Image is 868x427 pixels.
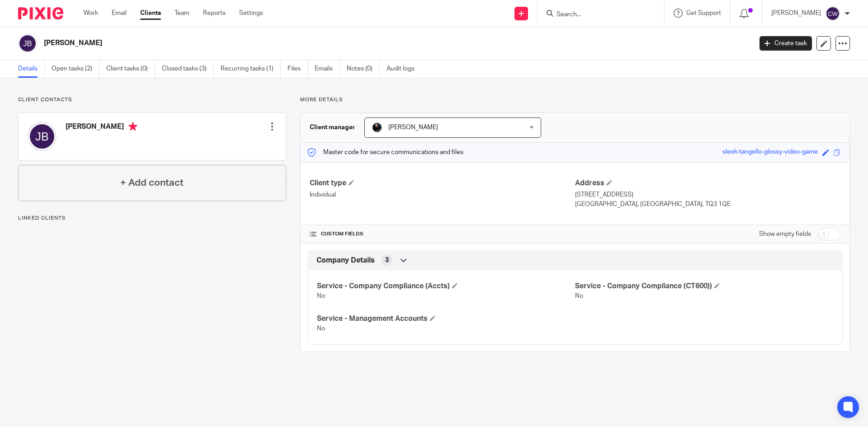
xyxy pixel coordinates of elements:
[52,60,99,78] a: Open tasks (2)
[388,124,438,131] span: [PERSON_NAME]
[300,96,850,103] p: More details
[120,176,184,190] h4: + Add contact
[385,256,389,265] span: 3
[18,34,37,53] img: svg%3E
[28,122,57,151] img: svg%3E
[317,314,575,324] h4: Service - Management Accounts
[44,38,605,48] h2: [PERSON_NAME]
[307,148,463,157] p: Master code for secure communications and files
[18,7,63,19] img: Pixie
[128,122,137,131] i: Primary
[203,9,226,18] a: Reports
[239,9,263,18] a: Settings
[771,9,821,18] p: [PERSON_NAME]
[18,60,45,78] a: Details
[18,96,286,103] p: Client contacts
[317,325,325,332] span: No
[221,60,281,78] a: Recurring tasks (1)
[317,282,575,291] h4: Service - Company Compliance (Accts)
[759,230,811,239] label: Show empty fields
[575,200,840,209] p: [GEOGRAPHIC_DATA], [GEOGRAPHIC_DATA], TQ3 1QE
[140,9,161,18] a: Clients
[686,10,721,16] span: Get Support
[18,215,286,222] p: Linked clients
[66,122,137,133] h4: [PERSON_NAME]
[310,230,575,238] h4: CUSTOM FIELDS
[106,60,155,78] a: Client tasks (0)
[575,293,583,299] span: No
[315,60,340,78] a: Emails
[387,60,421,78] a: Audit logs
[575,190,840,199] p: [STREET_ADDRESS]
[347,60,380,78] a: Notes (0)
[162,60,214,78] a: Closed tasks (3)
[310,123,355,132] h3: Client manager
[575,178,840,188] h4: Address
[317,293,325,299] span: No
[310,190,575,199] p: Individual
[575,282,833,291] h4: Service - Company Compliance (CT600))
[372,122,382,133] img: Headshots%20accounting4everything_Poppy%20Jakes%20Photography-2203.jpg
[722,147,818,158] div: sleek-tangello-glossy-video-game
[759,36,812,51] a: Create task
[288,60,308,78] a: Files
[556,11,637,19] input: Search
[826,6,840,21] img: svg%3E
[84,9,98,18] a: Work
[112,9,127,18] a: Email
[310,178,575,188] h4: Client type
[175,9,189,18] a: Team
[316,256,375,265] span: Company Details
